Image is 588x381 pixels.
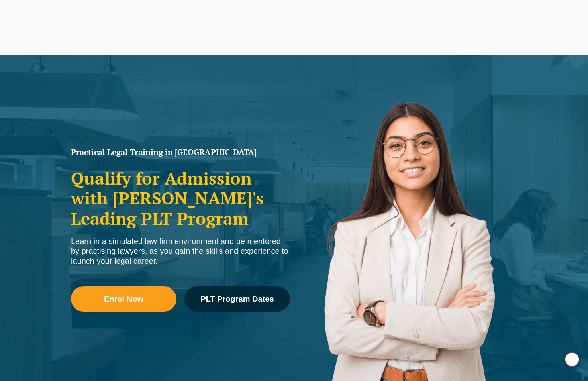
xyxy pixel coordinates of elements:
[184,286,290,312] a: PLT Program Dates
[71,286,176,312] a: Enrol Now
[200,295,274,303] span: PLT Program Dates
[71,236,290,266] div: Learn in a simulated law firm environment and be mentored by practising lawyers, as you gain the ...
[71,148,290,156] h1: Practical Legal Training in [GEOGRAPHIC_DATA]
[104,295,143,303] span: Enrol Now
[71,168,290,228] h2: Qualify for Admission with [PERSON_NAME]'s Leading PLT Program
